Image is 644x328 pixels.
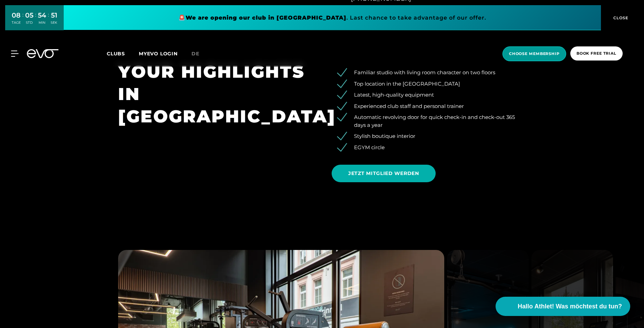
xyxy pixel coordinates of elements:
[342,91,526,99] li: Latest, high-quality equipment
[107,50,139,57] a: Clubs
[342,102,526,110] li: Experienced club staff and personal trainer
[342,113,526,129] li: Automatic revolving door for quick check-in and check-out 365 days a year
[38,10,46,20] div: 54
[48,11,49,29] div: :
[612,15,629,21] span: CLOSE
[348,170,419,177] span: JETZT MITGLIED WERDEN
[568,46,625,61] a: book free trial
[342,69,526,77] li: Familiar studio with living room character on two floors
[22,11,23,29] div: :
[107,51,125,57] span: Clubs
[332,160,438,187] a: JETZT MITGLIED WERDEN
[500,46,568,61] a: choose membership
[12,20,21,25] div: TAGE
[191,50,208,58] a: de
[342,144,526,152] li: EGYM circle
[191,51,199,57] span: de
[139,51,178,57] a: MYEVO LOGIN
[601,5,639,30] button: CLOSE
[342,80,526,88] li: Top location in the [GEOGRAPHIC_DATA]
[38,20,46,25] div: MIN
[496,297,630,316] button: Hallo Athlet! Was möchtest du tun?
[509,51,560,57] span: choose membership
[12,10,21,20] div: 08
[35,11,36,29] div: :
[25,20,33,25] div: STD
[342,132,526,140] li: Stylish boutique interior
[577,51,616,56] span: book free trial
[25,10,33,20] div: 05
[51,10,57,20] div: 51
[51,20,57,25] div: SEK
[518,302,622,311] span: Hallo Athlet! Was möchtest du tun?
[118,61,312,128] h1: YOUR HIGHLIGHTS IN [GEOGRAPHIC_DATA]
